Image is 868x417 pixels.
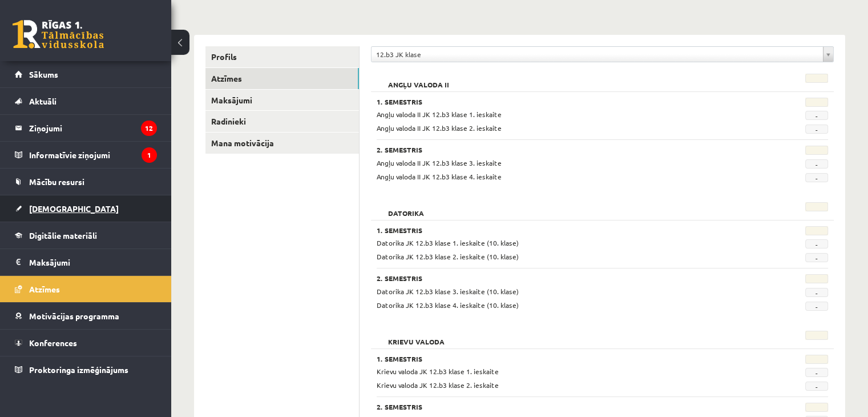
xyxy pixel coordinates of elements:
[15,142,157,168] a: Informatīvie ziņojumi1
[205,111,359,132] a: Radinieki
[205,68,359,89] a: Atzīmes
[29,338,77,348] span: Konferences
[29,142,157,168] legend: Informatīvie ziņojumi
[377,226,750,234] h3: 1. Semestris
[377,123,502,133] span: Angļu valoda II JK 12.b3 klase 2. ieskaite
[15,222,157,248] a: Digitālie materiāli
[377,380,499,390] span: Krievu valoda JK 12.b3 klase 2. ieskaite
[377,110,502,119] span: Angļu valoda II JK 12.b3 klase 1. ieskaite
[29,203,119,214] span: [DEMOGRAPHIC_DATA]
[13,20,104,49] a: Rīgas 1. Tālmācības vidusskola
[29,177,84,187] span: Mācību resursi
[805,173,828,182] span: -
[15,330,157,356] a: Konferences
[377,331,456,342] h2: Krievu valoda
[205,133,359,154] a: Mana motivācija
[142,147,157,163] i: 1
[377,74,461,85] h2: Angļu valoda II
[805,239,828,248] span: -
[805,382,828,391] span: -
[205,90,359,111] a: Maksājumi
[15,61,157,87] a: Sākums
[377,274,750,282] h3: 2. Semestris
[377,287,519,296] span: Datorika JK 12.b3 klase 3. ieskaite (10. klase)
[805,288,828,297] span: -
[377,367,499,376] span: Krievu valoda JK 12.b3 klase 1. ieskaite
[29,284,60,294] span: Atzīmes
[29,364,128,375] span: Proktoringa izmēģinājums
[29,230,97,240] span: Digitālie materiāli
[805,159,828,169] span: -
[15,115,157,141] a: Ziņojumi12
[372,47,833,62] a: 12.b3 JK klase
[805,302,828,311] span: -
[29,115,157,141] legend: Ziņojumi
[29,96,56,106] span: Aktuāli
[205,46,359,67] a: Profils
[29,69,58,79] span: Sākums
[377,172,502,181] span: Angļu valoda II JK 12.b3 klase 4. ieskaite
[805,253,828,262] span: -
[15,356,157,383] a: Proktoringa izmēģinājums
[15,195,157,222] a: [DEMOGRAPHIC_DATA]
[805,125,828,134] span: -
[377,252,519,261] span: Datorika JK 12.b3 klase 2. ieskaite (10. klase)
[377,238,519,247] span: Datorika JK 12.b3 klase 1. ieskaite (10. klase)
[29,311,119,321] span: Motivācijas programma
[377,403,750,411] h3: 2. Semestris
[15,276,157,302] a: Atzīmes
[15,303,157,329] a: Motivācijas programma
[805,111,828,120] span: -
[376,47,818,62] span: 12.b3 JK klase
[377,158,502,167] span: Angļu valoda II JK 12.b3 klase 3. ieskaite
[377,146,750,154] h3: 2. Semestris
[377,355,750,363] h3: 1. Semestris
[15,169,157,195] a: Mācību resursi
[15,88,157,114] a: Aktuāli
[377,202,435,214] h2: Datorika
[141,121,157,136] i: 12
[805,368,828,377] span: -
[15,249,157,275] a: Maksājumi
[377,98,750,106] h3: 1. Semestris
[29,249,157,275] legend: Maksājumi
[377,300,519,310] span: Datorika JK 12.b3 klase 4. ieskaite (10. klase)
